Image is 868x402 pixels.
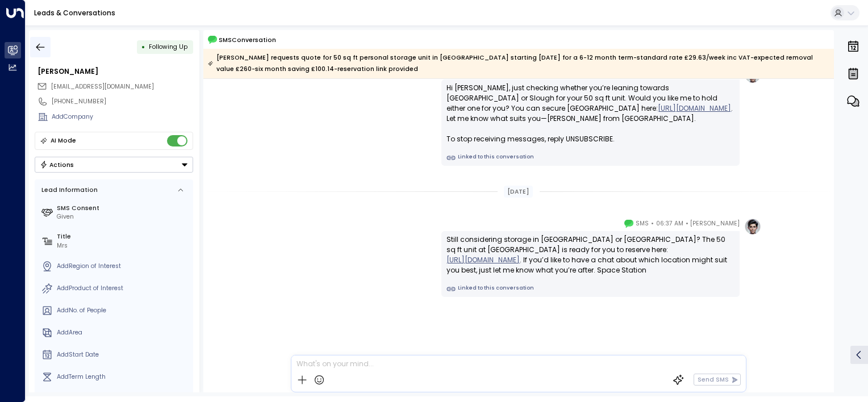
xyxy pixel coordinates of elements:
[446,284,735,294] a: Linked to this conversation
[39,186,98,195] div: Lead Information
[208,52,829,75] div: [PERSON_NAME] requests quote for 50 sq ft personal storage unit in [GEOGRAPHIC_DATA] starting [DA...
[57,204,190,213] label: SMS Consent
[51,82,154,91] span: ashleyrawlins27@outlook.com
[51,135,76,146] div: AI Mode
[744,218,761,235] img: profile-logo.png
[57,306,190,315] div: AddNo. of People
[52,112,193,122] div: AddCompany
[57,232,190,241] label: Title
[35,157,193,173] button: Actions
[34,8,115,18] a: Leads & Conversations
[57,284,190,293] div: AddProduct of Interest
[446,255,520,265] a: [URL][DOMAIN_NAME]
[636,218,649,229] span: SMS
[52,97,193,106] div: [PHONE_NUMBER]
[686,218,688,229] span: •
[690,218,740,229] span: [PERSON_NAME]
[141,39,145,55] div: •
[149,43,187,51] span: Following Up
[57,372,190,382] div: AddTerm Length
[446,235,735,275] div: Still considering storage in [GEOGRAPHIC_DATA] or [GEOGRAPHIC_DATA]? The 50 sq ft unit at [GEOGRA...
[656,218,683,229] span: 06:37 AM
[37,66,193,77] div: [PERSON_NAME]
[446,153,735,162] a: Linked to this conversation
[40,161,74,169] div: Actions
[57,328,190,337] div: AddArea
[57,262,190,271] div: AddRegion of Interest
[219,35,276,45] span: SMS Conversation
[651,218,654,229] span: •
[446,83,735,144] div: Hi [PERSON_NAME], just checking whether you’re leaning towards [GEOGRAPHIC_DATA] or Slough for yo...
[35,157,193,173] div: Button group with a nested menu
[57,241,190,250] div: Mrs
[658,103,731,114] a: [URL][DOMAIN_NAME]
[51,82,154,91] span: [EMAIL_ADDRESS][DOMAIN_NAME]
[504,186,533,198] div: [DATE]
[57,212,190,221] div: Given
[57,350,190,359] div: AddStart Date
